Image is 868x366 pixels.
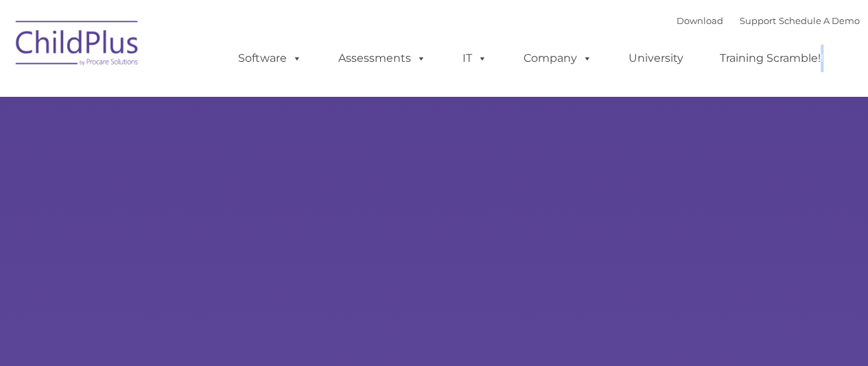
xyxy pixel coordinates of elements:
[706,45,837,72] a: Training Scramble!!
[510,45,606,72] a: Company
[449,45,501,72] a: IT
[615,45,697,72] a: University
[779,15,860,26] a: Schedule A Demo
[325,45,440,72] a: Assessments
[224,45,316,72] a: Software
[740,15,776,26] a: Support
[9,11,146,80] img: ChildPlus by Procare Solutions
[677,15,860,26] font: |
[677,15,723,26] a: Download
